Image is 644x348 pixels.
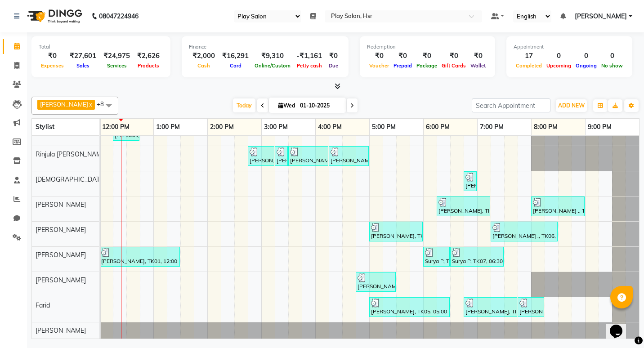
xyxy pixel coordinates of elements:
span: Stylist [36,123,54,131]
a: 3:00 PM [262,120,290,134]
span: [PERSON_NAME] [36,226,86,234]
input: 2025-10-01 [297,99,342,112]
a: 12:00 PM [100,120,132,134]
a: 1:00 PM [154,120,182,134]
div: [PERSON_NAME], TK01, 12:00 PM-01:30 PM, Hair Cut Men (Senior stylist),Hairotic Basic [PERSON_NAME... [100,248,179,265]
div: [PERSON_NAME], TK03, 03:30 PM-04:15 PM, Skeyndor Deep Cleansing Double Dimension - 30 mins [289,147,327,165]
div: [PERSON_NAME], TK08, 06:45 PM-07:00 PM, Threading-Eye Brow Shaping [465,173,476,190]
span: Prepaid [391,62,414,69]
span: +8 [97,100,111,107]
div: [PERSON_NAME], TK03, 03:15 PM-03:30 PM, Lipo Full Arm [276,147,287,165]
div: 0 [573,51,599,61]
span: Cash [195,62,212,69]
div: [PERSON_NAME], TK08, 06:45 PM-07:45 PM, Hair Cut Men (Senior stylist) [465,299,516,316]
div: [PERSON_NAME], TK03, 06:15 PM-07:15 PM, Gel Nail Polish Application [438,198,489,215]
span: Services [105,62,129,69]
div: ₹0 [391,51,414,61]
a: 8:00 PM [532,120,560,134]
div: ₹16,291 [219,51,252,61]
span: Sales [74,62,92,69]
div: ₹24,975 [100,51,134,61]
div: ₹27,601 [66,51,100,61]
div: Redemption [367,43,488,51]
div: 0 [599,51,625,61]
span: [PERSON_NAME] [40,101,88,108]
span: [DEMOGRAPHIC_DATA][PERSON_NAME] [36,175,156,183]
span: Package [414,62,439,69]
div: ₹0 [39,51,66,61]
span: Online/Custom [252,62,293,69]
span: Petty cash [295,62,324,69]
div: 17 [514,51,544,61]
div: Appointment [514,43,625,51]
input: Search Appointment [472,98,550,112]
span: Upcoming [544,62,573,69]
span: [PERSON_NAME] [36,201,86,209]
span: [PERSON_NAME] [36,276,86,284]
a: 6:00 PM [424,120,452,134]
div: ₹2,000 [189,51,219,61]
div: Finance [189,43,341,51]
div: ₹0 [468,51,488,61]
button: ADD NEW [556,99,587,112]
img: logo [23,4,85,29]
span: Card [228,62,244,69]
span: Ongoing [573,62,599,69]
div: Total [39,43,163,51]
div: [PERSON_NAME], TK03, 02:45 PM-03:15 PM, 3G Under Arms [249,147,273,165]
span: [PERSON_NAME] [36,251,86,259]
div: Surya P, TK07, 06:00 PM-06:30 PM, [PERSON_NAME] Shaping [424,248,449,265]
span: Farid [36,301,50,309]
span: Due [326,62,340,69]
div: ₹9,310 [252,51,293,61]
span: No show [599,62,625,69]
div: [PERSON_NAME], TK03, 04:15 PM-05:00 PM, Head & Shoulder [330,147,368,165]
span: [PERSON_NAME] [575,12,627,21]
div: ₹2,626 [134,51,163,61]
span: [PERSON_NAME] [36,326,86,335]
b: 08047224946 [99,4,139,29]
span: Products [135,62,161,69]
a: x [88,101,92,108]
div: 0 [544,51,573,61]
span: Expenses [39,62,66,69]
div: [PERSON_NAME] ., TK06, 08:00 PM-09:00 PM, [PERSON_NAME], Arm, U-Arm [532,198,584,215]
div: -₹1,161 [293,51,326,61]
div: Surya P, TK07, 06:30 PM-07:30 PM, Hair Cut Men (Head Stylist) [451,248,503,265]
div: ₹0 [439,51,468,61]
span: Today [233,98,255,112]
div: [PERSON_NAME], TK08, 07:45 PM-08:15 PM, [PERSON_NAME] Shaping [519,299,543,316]
a: 7:00 PM [478,120,506,134]
a: 5:00 PM [370,120,398,134]
iframe: chat widget [606,312,635,339]
div: ₹0 [414,51,439,61]
span: Wed [276,102,297,109]
span: ADD NEW [558,102,585,109]
span: Voucher [367,62,391,69]
a: 2:00 PM [208,120,236,134]
a: 4:00 PM [316,120,344,134]
a: 9:00 PM [586,120,614,134]
div: [PERSON_NAME], TK03, 05:00 PM-06:00 PM, Hair Cut [DEMOGRAPHIC_DATA] (Senior Stylist) [370,223,422,240]
span: Gift Cards [439,62,468,69]
div: [PERSON_NAME] ., TK06, 07:15 PM-08:30 PM, INOA Root Touch-up Short [492,223,557,240]
div: [PERSON_NAME], TK04, 04:45 PM-05:30 PM, Shampoo and Conditioner [L'OREAL] Medium [357,273,395,290]
span: Wallet [468,62,488,69]
div: [PERSON_NAME], TK05, 05:00 PM-06:30 PM, Hair Cut Men (Senior stylist),[PERSON_NAME] Shaping [370,299,449,316]
span: Rinjula [PERSON_NAME] [36,150,107,158]
div: ₹0 [326,51,341,61]
span: Completed [514,62,544,69]
div: ₹0 [367,51,391,61]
